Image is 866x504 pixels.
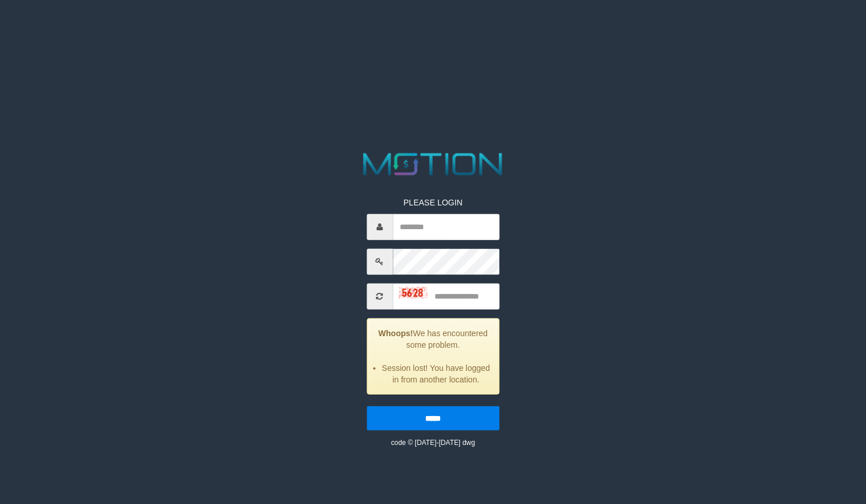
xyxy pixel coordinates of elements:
p: PLEASE LOGIN [367,196,499,208]
img: captcha [399,287,427,299]
small: code © [DATE]-[DATE] dwg [391,438,475,446]
li: Session lost! You have logged in from another location. [382,362,490,385]
strong: Whoops! [378,328,413,337]
div: We has encountered some problem. [367,318,499,394]
img: MOTION_logo.png [357,149,509,179]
